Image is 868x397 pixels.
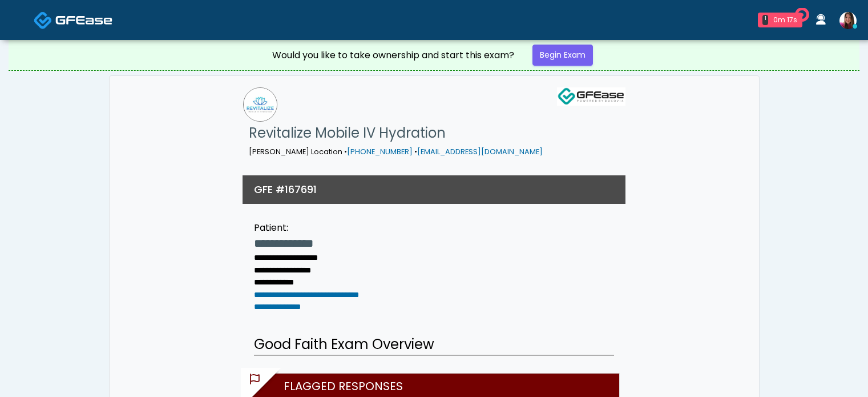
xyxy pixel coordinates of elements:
[55,14,112,26] img: Docovia
[532,45,593,66] a: Begin Exam
[773,15,798,25] div: 0m 17s
[414,147,417,157] span: •
[557,87,625,106] img: GFEase Logo
[762,15,768,25] div: 1
[34,1,112,38] a: Docovia
[254,221,359,235] div: Patient:
[272,49,514,62] div: Would you like to take ownership and start this exam?
[243,87,277,122] img: Revitalize Mobile IV Hydration
[839,12,857,29] img: Megan McComy
[751,8,809,32] a: 1 0m 17s
[249,147,543,157] small: [PERSON_NAME] Location
[417,147,543,157] a: [EMAIL_ADDRESS][DOMAIN_NAME]
[347,147,413,157] a: [PHONE_NUMBER]
[255,374,619,397] h2: Flagged Responses
[34,11,53,30] img: Docovia
[254,334,614,356] h2: Good Faith Exam Overview
[254,182,317,197] h3: GFE #167691
[249,122,543,145] h1: Revitalize Mobile IV Hydration
[344,147,347,157] span: •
